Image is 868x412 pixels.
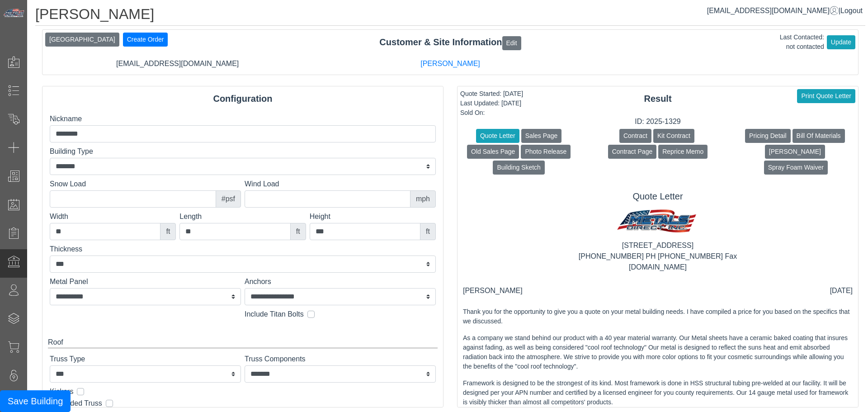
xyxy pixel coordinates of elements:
button: Update [827,35,855,49]
label: Thickness [50,244,436,255]
button: Sales Page [521,129,562,143]
button: [PERSON_NAME] [765,145,825,159]
div: [EMAIL_ADDRESS][DOMAIN_NAME] [41,58,314,69]
label: Building Type [50,146,436,157]
label: Anchors [245,276,436,287]
button: Edit [502,36,521,50]
div: ID: 2025-1329 [458,116,858,127]
label: Kickers [50,386,73,397]
div: | [707,5,863,16]
div: [STREET_ADDRESS] [PHONE_NUMBER] PH [PHONE_NUMBER] Fax [DOMAIN_NAME] [463,240,853,273]
button: Create Order [123,33,168,47]
button: [GEOGRAPHIC_DATA] [45,33,119,47]
div: Last Contacted: not contacted [780,33,824,52]
div: ft [160,223,176,240]
button: Photo Release [521,145,571,159]
div: Result [458,92,858,105]
label: Nickname [50,114,436,124]
div: mph [410,190,436,208]
p: Framework is designed to be the strongest of its kind. Most framework is done in HSS structural t... [463,379,853,407]
div: Configuration [42,92,443,105]
p: Thank you for the opportunity to give you a quote on your metal building needs. I have compiled a... [463,307,853,326]
button: Spray Foam Waiver [764,161,828,175]
a: [PERSON_NAME] [420,60,480,67]
a: [EMAIL_ADDRESS][DOMAIN_NAME] [707,7,839,14]
button: Print Quote Letter [797,89,855,103]
div: ft [290,223,306,240]
label: Width [50,211,176,222]
label: Length [179,211,306,222]
div: Roof [48,337,438,348]
h1: [PERSON_NAME] [35,5,865,26]
div: ft [420,223,436,240]
span: Logout [840,7,863,14]
button: Pricing Detail [745,129,790,143]
h5: Quote Letter [463,191,853,202]
button: Building Sketch [493,161,545,175]
button: Contract Page [608,145,657,159]
label: Include Titan Bolts [245,309,304,320]
div: #psf [216,190,241,208]
img: Metals Direct Inc Logo [3,8,25,18]
div: Quote Started: [DATE] [460,89,523,99]
div: [PERSON_NAME] [463,285,523,296]
label: Truss Type [50,354,241,365]
div: Sold On: [460,108,523,118]
label: Expanded Truss [50,398,102,409]
button: Reprice Memo [658,145,708,159]
button: Old Sales Page [467,145,519,159]
button: Quote Letter [476,129,519,143]
button: Contract [619,129,651,143]
label: Wind Load [245,179,436,189]
img: MD logo [613,205,702,240]
div: Last Updated: [DATE] [460,99,523,108]
div: [DATE] [830,285,853,296]
p: As a company we stand behind our product with a 40 year material warranty. Our Metal sheets have ... [463,333,853,371]
label: Truss Components [245,354,436,365]
label: Height [310,211,436,222]
label: Snow Load [50,179,241,189]
label: Metal Panel [50,276,241,287]
button: Bill Of Materials [793,129,845,143]
button: Kit Contract [653,129,694,143]
div: Customer & Site Information [42,35,858,50]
